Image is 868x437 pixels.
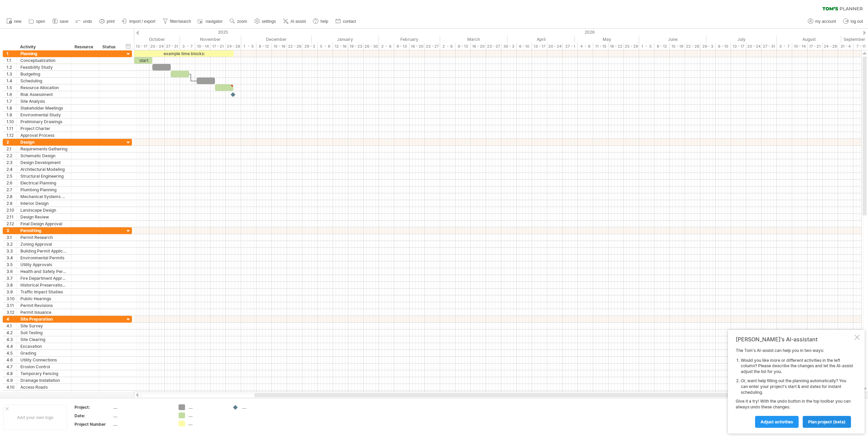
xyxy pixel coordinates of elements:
div: 11 - 15 [593,43,608,50]
div: 2.1 [6,146,17,152]
div: 1.12 [6,132,17,139]
div: Excavation [20,343,68,350]
div: 31 - 4 [838,43,853,50]
span: my account [815,19,836,24]
span: filter/search [170,19,191,24]
div: Final Design Approval [20,221,68,227]
div: 12 - 16 [333,43,348,50]
div: 4 [6,316,17,322]
div: 3.3 [6,248,17,254]
div: 29 - 3 [700,43,716,50]
div: 29 - 2 [302,43,318,50]
div: The Tom's AI-assist can help you in two ways: Give it a try! With the undo button in the top tool... [736,348,853,427]
li: Or, want help filling out the planning automatically? You can enter your project's start & end da... [741,378,853,395]
div: Resource [74,44,95,50]
div: Plumbing Planning [20,187,68,193]
div: Risk Assessment [20,91,68,98]
a: contact [334,17,358,26]
div: Electrical Planning [20,180,68,186]
a: help [311,17,330,26]
a: plan project (beta) [803,416,851,428]
div: 2.10 [6,207,17,213]
div: March 2026 [440,36,507,43]
div: 2.5 [6,173,17,179]
div: Site Clearing [20,336,68,343]
div: Schematic Design [20,152,68,159]
a: save [51,17,70,26]
div: .... [188,412,226,418]
div: 30 - 3 [501,43,517,50]
div: Design Review [20,214,68,220]
div: 4.4 [6,343,17,350]
div: 2.6 [6,180,17,186]
div: 2 - 6 [379,43,394,50]
div: Grading [20,350,68,356]
div: 3.2 [6,241,17,247]
div: 1.7 [6,98,17,104]
div: 4.8 [6,370,17,377]
a: Adjust activities [755,416,799,428]
div: October 2025 [110,36,180,43]
div: 1 - 5 [639,43,654,50]
div: 4.11 [6,391,17,397]
a: my account [806,17,838,26]
div: 13 - 17 [532,43,547,50]
div: 4.1 [6,323,17,329]
div: 25 - 29 [624,43,639,50]
div: 1.6 [6,91,17,98]
span: plan project (beta) [808,419,846,424]
span: contact [343,19,356,24]
div: 2 [6,139,17,145]
div: Building Permit Application [20,248,68,254]
div: Resource Allocation [20,84,68,91]
div: Site Analysis [20,98,68,104]
span: undo [83,19,92,24]
span: save [60,19,68,24]
div: Scheduling [20,78,68,84]
div: 23 - 27 [425,43,440,50]
div: Fire Department Approval [20,275,68,281]
div: 16 - 20 [471,43,486,50]
div: Permit Issuance [20,309,68,315]
div: 9 - 13 [394,43,410,50]
div: 1.8 [6,105,17,111]
div: 20 - 24 [149,43,165,50]
div: February 2026 [379,36,440,43]
div: July 2026 [706,36,777,43]
div: Budgeting [20,71,68,77]
a: new [5,17,23,26]
div: December 2025 [241,36,312,43]
div: 17 - 21 [807,43,823,50]
div: Date: [74,413,112,419]
div: 3.4 [6,255,17,261]
div: Conceptualization [20,57,68,64]
div: 2.12 [6,221,17,227]
div: 18 - 22 [608,43,624,50]
div: 27 - 1 [563,43,578,50]
div: 3 [6,227,17,234]
a: zoom [228,17,249,26]
div: 16 - 20 [410,43,425,50]
div: 6 - 10 [517,43,532,50]
div: 13 - 17 [731,43,746,50]
div: .... [188,404,226,410]
div: 4.5 [6,350,17,356]
div: 3.7 [6,275,17,281]
div: 4.7 [6,363,17,370]
div: Erosion Control [20,363,68,370]
div: 8 - 12 [256,43,272,50]
div: Environmental Study [20,112,68,118]
div: .... [113,404,170,410]
div: 20 - 24 [547,43,563,50]
div: Project Charter [20,125,68,132]
div: Laydown Area Setup [20,391,68,397]
div: January 2026 [312,36,379,43]
div: August 2026 [777,36,841,43]
div: 4 - 8 [578,43,593,50]
div: Utility Connections [20,357,68,363]
div: 27 - 31 [762,43,777,50]
div: 1.11 [6,125,17,132]
div: Add your own logo [3,405,67,430]
div: 3.6 [6,268,17,275]
div: 1.9 [6,112,17,118]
